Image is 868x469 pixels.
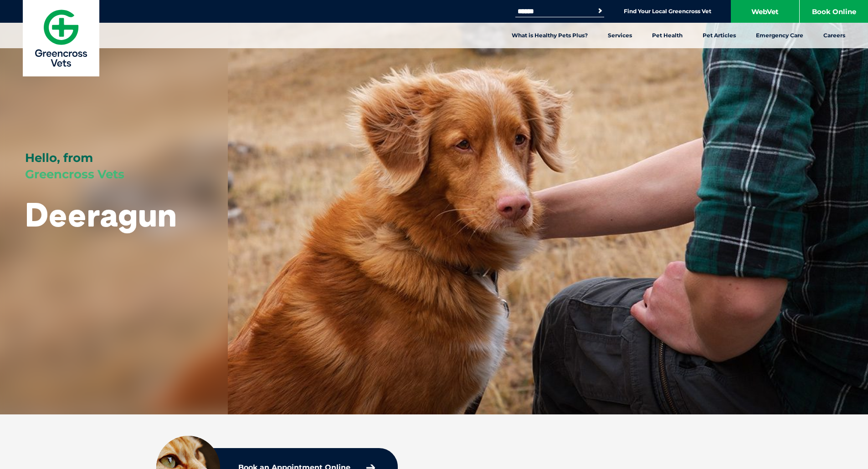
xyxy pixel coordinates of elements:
[25,151,93,165] span: Hello, from
[693,23,746,48] a: Pet Articles
[642,23,693,48] a: Pet Health
[746,23,813,48] a: Emergency Care
[596,6,605,15] button: Search
[813,23,855,48] a: Careers
[502,23,598,48] a: What is Healthy Pets Plus?
[25,197,177,232] h1: Deeragun
[624,8,711,15] a: Find Your Local Greencross Vet
[25,167,124,182] span: Greencross Vets
[598,23,642,48] a: Services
